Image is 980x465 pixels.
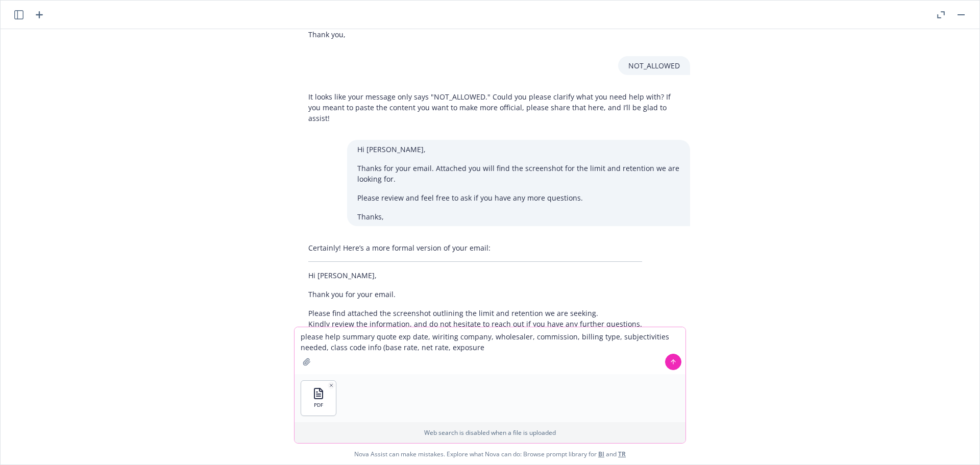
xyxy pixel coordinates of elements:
p: Web search is disabled when a file is uploaded [301,428,679,437]
p: Please review and feel free to ask if you have any more questions. [357,192,680,203]
p: NOT_ALLOWED [628,60,680,71]
p: It looks like your message only says "NOT_ALLOWED." Could you please clarify what you need help w... [308,91,680,124]
p: Thanks for your email. Attached you will find the screenshot for the limit and retention we are l... [357,163,680,184]
p: Please find attached the screenshot outlining the limit and retention we are seeking. Kindly revi... [308,308,642,329]
p: Thank you, [308,29,644,40]
p: Hi [PERSON_NAME], [357,144,680,155]
a: TR [618,450,626,458]
span: PDF [314,402,323,408]
button: PDF [301,381,336,415]
p: Hi [PERSON_NAME], [308,270,642,281]
span: Nova Assist can make mistakes. Explore what Nova can do: Browse prompt library for and [354,444,626,464]
textarea: please help summary quote exp date, wiriting company, wholesaler, commission, billing type, subje... [295,327,685,374]
p: ​​​​​​​Thanks, [357,211,680,222]
p: Certainly! Here’s a more formal version of your email: [308,242,642,253]
a: BI [598,450,604,458]
p: Thank you for your email. [308,289,642,300]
